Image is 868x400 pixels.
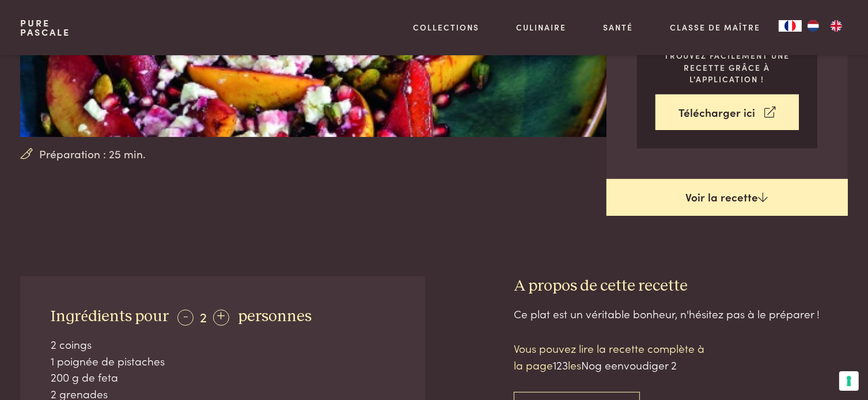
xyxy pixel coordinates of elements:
a: Santé [603,21,633,33]
span: 123 [553,357,568,372]
p: Vous pouvez lire la recette complète à la page les [514,340,710,373]
a: Télécharger ici [655,94,799,131]
div: 2 coings [51,336,395,353]
a: FR [779,20,802,32]
div: - [177,310,194,326]
span: 2 [200,307,207,326]
div: Ce plat est un véritable bonheur, n'hésitez pas à le préparer ! [514,306,848,322]
span: Ingrédients pour [51,308,169,325]
div: Language [779,20,802,32]
a: PurePascale [20,18,70,37]
a: EN [825,20,848,32]
a: Collections [414,21,480,33]
div: 1 poignée de pistaches [51,353,395,369]
h3: A propos de cette recette [514,276,848,296]
p: Trouvez facilement une recette grâce à l'application ! [655,49,799,85]
a: Culinaire [516,21,566,33]
a: NL [802,20,825,32]
span: Préparation : 25 min. [39,146,146,162]
a: Classe de maître [670,21,760,33]
a: Voir la recette [607,179,848,216]
button: Vos préférences en matière de consentement pour les technologies de suivi [839,371,859,391]
aside: Language selected: Français [779,20,848,32]
div: 200 g de feta [51,369,395,386]
span: personnes [238,308,312,325]
ul: Language list [802,20,848,32]
div: + [213,310,229,326]
span: Nog eenvoudiger 2 [581,357,677,372]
